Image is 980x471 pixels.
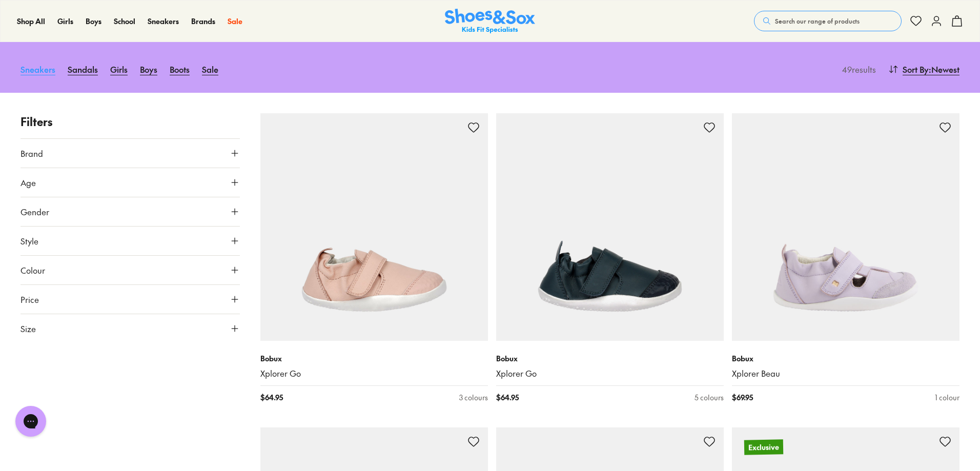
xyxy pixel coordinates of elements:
a: Boys [86,16,101,27]
p: Exclusive [744,439,783,455]
button: Brand [21,139,240,168]
a: Sneakers [21,58,55,80]
a: School [114,16,135,27]
img: SNS_Logo_Responsive.svg [445,9,535,34]
span: Gender [21,206,49,218]
span: Brand [21,147,43,159]
a: Sneakers [148,16,179,27]
p: Bobux [496,353,724,364]
button: Age [21,168,240,197]
span: Style [21,235,38,247]
span: Age [21,176,36,189]
span: Colour [21,264,45,276]
a: Girls [110,58,128,80]
div: 3 colours [459,392,488,403]
a: Boots [170,58,190,80]
span: Search our range of products [775,16,860,26]
span: Size [21,322,36,335]
p: Bobux [260,353,488,364]
button: Style [21,227,240,255]
button: Price [21,285,240,314]
span: $ 64.95 [496,392,519,403]
a: Xplorer Beau [732,368,959,379]
a: Girls [57,16,73,27]
a: Shop All [17,16,45,27]
button: Colour [21,256,240,284]
span: : Newest [929,63,959,75]
p: Bobux [732,353,959,364]
p: 49 results [838,63,876,75]
button: Sort By:Newest [888,58,959,80]
div: 5 colours [695,392,724,403]
a: Brands [191,16,215,27]
span: Price [21,293,39,305]
button: Size [21,314,240,343]
div: 1 colour [935,392,959,403]
span: $ 69.95 [732,392,753,403]
a: Shoes & Sox [445,9,535,34]
span: Sort By [903,63,929,75]
a: Xplorer Go [496,368,724,379]
a: Sale [228,16,242,27]
p: Filters [21,113,240,130]
a: Boys [140,58,157,80]
button: Gender [21,197,240,226]
a: Sale [202,58,218,80]
button: Search our range of products [754,11,902,31]
iframe: Gorgias live chat messenger [10,402,51,440]
span: $ 64.95 [260,392,283,403]
a: Xplorer Go [260,368,488,379]
a: Sandals [68,58,98,80]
